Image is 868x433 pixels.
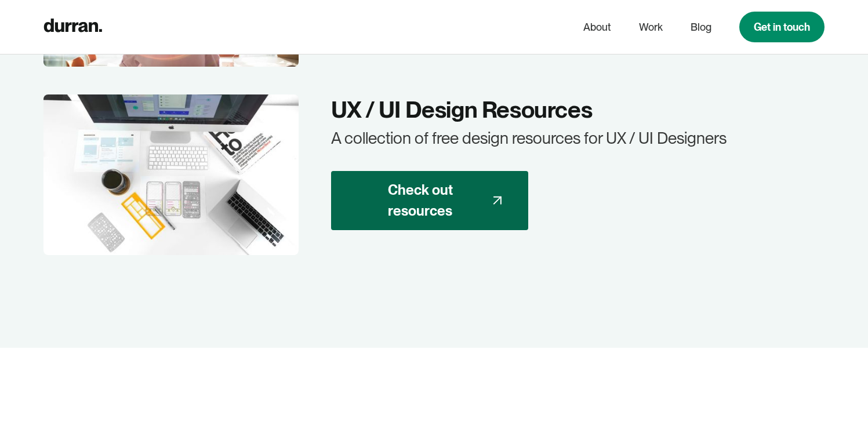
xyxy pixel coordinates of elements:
div: Check out resources [355,180,486,221]
a: Check out resources [331,171,528,230]
a: home [43,16,102,38]
a: Work [639,16,663,38]
a: Blog [691,16,711,38]
a: Get in touch [739,12,825,42]
a: About [583,16,611,38]
img: A desk with designer tools [43,94,299,255]
div: A collection of free design resources for UX / UI Designers [331,125,727,152]
h3: UX / UI Design Resources [331,94,727,125]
